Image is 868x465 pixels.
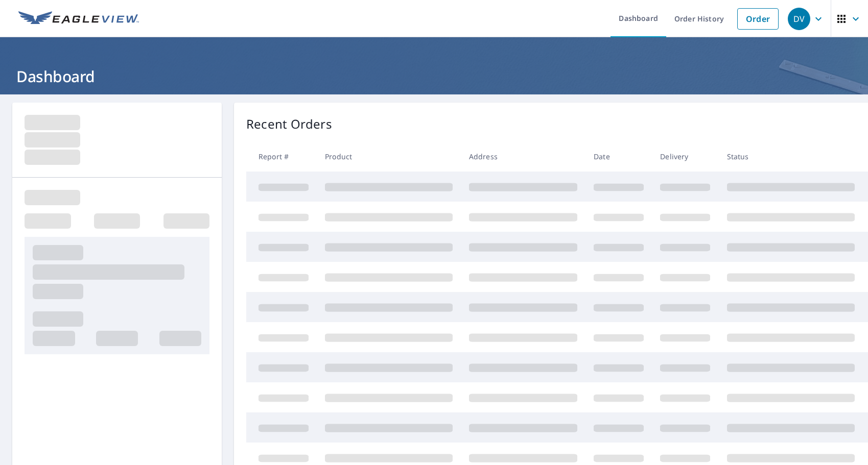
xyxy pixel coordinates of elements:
[737,8,779,30] a: Order
[585,141,652,172] th: Date
[246,115,332,133] p: Recent Orders
[652,141,718,172] th: Delivery
[317,141,461,172] th: Product
[719,141,863,172] th: Status
[246,141,317,172] th: Report #
[12,66,856,87] h1: Dashboard
[788,8,810,30] div: DV
[461,141,585,172] th: Address
[18,11,139,27] img: EV Logo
